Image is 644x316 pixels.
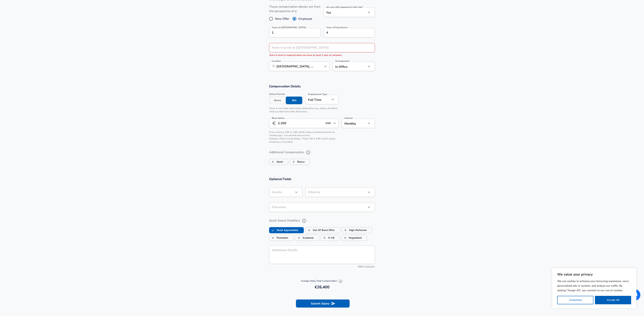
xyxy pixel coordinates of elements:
[324,28,366,37] input: 7
[278,119,323,128] input: 100,000
[324,120,332,126] input: USD
[332,121,337,126] button: Open
[269,5,320,13] label: These compensation details are from the perspective of a:
[269,158,283,165] label: Stock
[557,296,593,304] button: Customize
[342,227,372,233] button: High PerformerHigh Performer
[272,117,284,119] label: Base Salary
[342,227,367,234] label: High Performer
[269,93,302,96] span: Salary Format
[269,177,375,181] h3: Optional Fields
[269,227,277,234] span: Stock Appreciation
[306,227,335,234] label: Out Of Band Offer
[326,6,363,8] label: Are you still employed in this role?
[269,227,304,233] button: Stock AppreciationStock Appreciation
[275,17,289,21] span: New Offer
[269,54,342,57] span: Years in level is required when you have at least 1 year at company
[269,131,339,144] p: If you receive a 13th or 14th month salary (sometimes known as 'holiday pay'), include that amoun...
[306,227,313,234] span: Out Of Band Offer
[298,17,312,21] span: Employee
[269,149,375,156] label: Additional Compensation
[269,84,375,89] h3: Compensation Details
[342,227,349,234] span: High Performer
[269,235,294,241] button: PromotionPromotion
[321,234,334,242] label: H-1B
[333,62,361,71] div: In Office
[269,107,339,113] p: Gross is your total salary before deductions (e.g., taxes), and Net is what you take home after d...
[269,158,277,165] span: Stock
[308,93,327,95] label: Employment Type
[305,95,330,104] div: Full Time
[301,279,343,282] span: Average Yearly Total Compensation
[305,149,311,156] button: help
[296,299,350,308] button: Submit Salary
[269,265,375,269] div: 0/500 characters
[321,235,340,241] button: H-1BH-1B
[301,218,307,224] button: help
[295,234,314,242] label: Academic
[295,234,303,242] span: Academic
[321,234,328,242] span: H-1B
[338,278,343,284] button: Explain Total Compensation
[272,26,306,29] label: Years at [GEOGRAPHIC_DATA]
[552,268,636,308] div: We value your privacy
[335,60,349,62] label: Arrangement
[305,227,340,233] button: Out Of Band OfferOut Of Band Offer
[269,234,277,242] span: Promotion
[595,296,631,304] button: Accept All
[295,235,319,241] button: AcademicAcademic
[557,272,631,277] p: We value your privacy
[269,218,375,224] label: Quick Select Modifiers
[269,227,298,234] label: Stock Appreciation
[269,28,312,37] input: 0
[342,234,349,242] span: Negotiated
[324,8,366,17] div: Yes
[342,119,366,128] div: Monthly
[290,158,305,165] label: Bonus
[341,235,367,241] button: NegotiatedNegotiated
[557,279,631,293] p: We use cookies to enhance your browsing experience, serve personalized ads or content, and analyz...
[272,60,281,62] label: Location
[326,26,347,29] label: Years of Experience
[344,117,353,119] label: Interval
[269,234,288,242] label: Promotion
[269,43,366,52] input: 1
[290,159,310,165] button: BonusBonus
[269,159,288,165] button: StockStock
[286,97,302,104] button: Net
[271,284,373,290] h6: €26,400
[323,64,328,69] button: Open
[290,158,297,165] span: Bonus
[342,234,362,242] label: Negotiated
[269,97,286,104] button: Gross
